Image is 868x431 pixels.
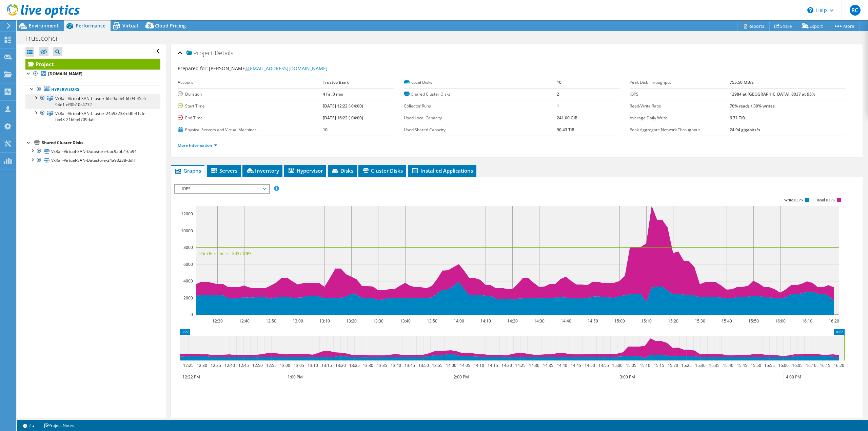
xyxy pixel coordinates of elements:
[460,363,470,368] text: 14:05
[25,156,160,165] a: VxRail-Virtual-SAN-Datastore-24a93238-ddff
[331,167,353,174] span: Disks
[828,21,860,31] a: More
[432,363,442,368] text: 13:55
[748,318,759,324] text: 15:50
[346,318,357,324] text: 13:20
[181,211,193,217] text: 12000
[820,363,830,368] text: 16:15
[722,318,732,324] text: 15:40
[29,22,59,29] span: Environment
[323,79,349,85] b: Trustco Bank
[612,363,623,368] text: 15:00
[557,103,559,109] b: 1
[248,65,328,72] a: [EMAIL_ADDRESS][DOMAIN_NAME]
[42,139,160,147] div: Shared Cluster Disks
[224,363,235,368] text: 12:40
[178,91,322,98] label: Duration
[709,363,719,368] text: 15:35
[515,363,526,368] text: 14:25
[737,363,747,368] text: 15:45
[239,318,250,324] text: 12:40
[178,126,322,133] label: Physical Servers and Virtual Machines
[323,103,363,109] b: [DATE] 12:22 (-04:00)
[178,142,217,148] a: More Information
[323,127,328,133] b: 10
[363,363,373,368] text: 13:30
[737,21,770,31] a: Reports
[598,363,609,368] text: 14:55
[585,363,595,368] text: 14:50
[178,115,322,121] label: End Time
[630,91,730,98] label: IOPS
[266,318,276,324] text: 12:50
[174,167,201,174] span: Graphs
[178,185,265,193] span: IOPS
[404,103,557,110] label: Collector Runs
[209,65,328,72] span: [PERSON_NAME],
[561,318,571,324] text: 14:40
[630,126,730,133] label: Peak Aggregate Network Throughput
[630,79,730,86] label: Peak Disk Throughput
[321,363,332,368] text: 13:15
[829,318,839,324] text: 16:20
[280,363,290,368] text: 13:00
[404,126,557,133] label: Used Shared Capacity
[183,261,193,267] text: 6000
[730,91,815,97] b: 12984 at [GEOGRAPHIC_DATA], 8037 at 95%
[349,363,360,368] text: 13:25
[654,363,664,368] text: 15:15
[55,111,145,122] span: VxRail-Virtual-SAN-Cluster-24a93238-ddff-41c6-bb43-2160b4709da6
[288,167,323,174] span: Hypervisor
[25,85,160,94] a: Hypervisors
[751,363,761,368] text: 15:50
[191,312,193,317] text: 0
[25,147,160,156] a: VxRail-Virtual-SAN-Datastore-6bc9a5b4-6b94
[25,70,160,78] a: [DOMAIN_NAME]
[211,363,221,368] text: 12:35
[181,228,193,234] text: 10000
[186,50,213,57] span: Project
[534,318,545,324] text: 14:30
[626,363,636,368] text: 15:05
[730,115,745,121] b: 6.71 TiB
[238,363,249,368] text: 12:45
[197,363,207,368] text: 12:30
[557,91,559,97] b: 2
[557,127,574,133] b: 90.43 TiB
[400,318,411,324] text: 13:40
[630,115,730,121] label: Average Daily Write
[246,167,279,174] span: Inventory
[557,115,577,121] b: 241.00 GiB
[25,59,160,70] a: Project
[76,22,105,29] span: Performance
[183,295,193,301] text: 2000
[730,103,775,109] b: 70% reads / 30% writes
[178,65,208,72] label: Prepared for:
[178,103,322,110] label: Start Time
[294,363,304,368] text: 13:05
[215,49,233,57] span: Details
[404,79,557,86] label: Local Disks
[183,244,193,250] text: 8000
[404,91,557,98] label: Shared Cluster Disks
[404,115,557,121] label: Used Local Capacity
[183,363,194,368] text: 12:25
[730,79,754,85] b: 755.50 MB/s
[695,318,705,324] text: 15:30
[155,22,186,29] span: Cloud Pricing
[850,5,861,16] span: RC
[802,318,812,324] text: 16:10
[474,363,484,368] text: 14:10
[323,91,343,97] b: 4 hr, 0 min
[308,363,318,368] text: 13:10
[588,318,598,324] text: 14:50
[18,421,39,430] a: 2
[792,363,803,368] text: 16:05
[480,318,491,324] text: 14:10
[641,318,652,324] text: 15:10
[769,21,797,31] a: Share
[373,318,383,324] text: 13:30
[405,363,415,368] text: 13:45
[411,167,473,174] span: Installed Applications
[55,96,147,107] span: VxRail-Virtual-SAN-Cluster-6bc9a5b4-6b94-45c6-94e1-cff0b10c4772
